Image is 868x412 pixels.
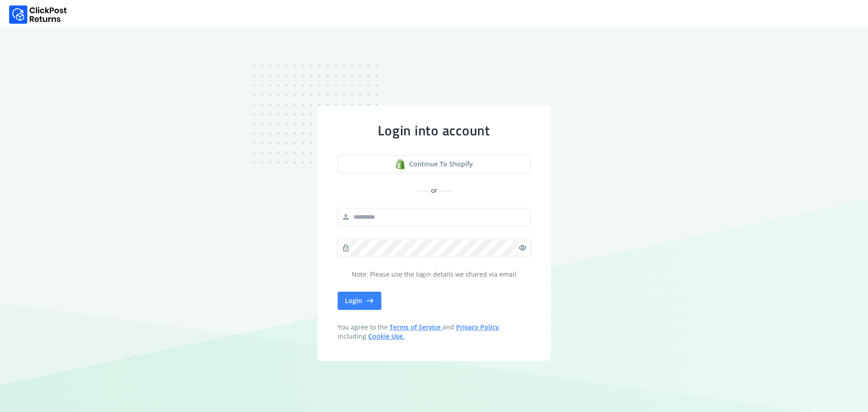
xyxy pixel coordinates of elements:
[338,186,531,195] div: or
[338,292,381,310] button: Login east
[338,122,531,139] div: Login into account
[395,159,406,170] img: shopify logo
[9,5,67,24] img: Logo
[390,323,442,331] a: Terms of Service
[456,323,499,331] a: Privacy Policy
[342,211,350,223] span: person
[338,155,531,173] a: shopify logoContinue to shopify
[368,332,405,340] a: Cookie Use.
[342,242,350,254] span: lock
[338,323,531,341] span: You agree to the and , including
[366,294,374,307] span: east
[409,160,473,169] span: Continue to shopify
[338,155,531,173] button: Continue to shopify
[338,270,531,279] p: Note: Please use the login details we shared via email
[519,242,527,254] span: visibility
